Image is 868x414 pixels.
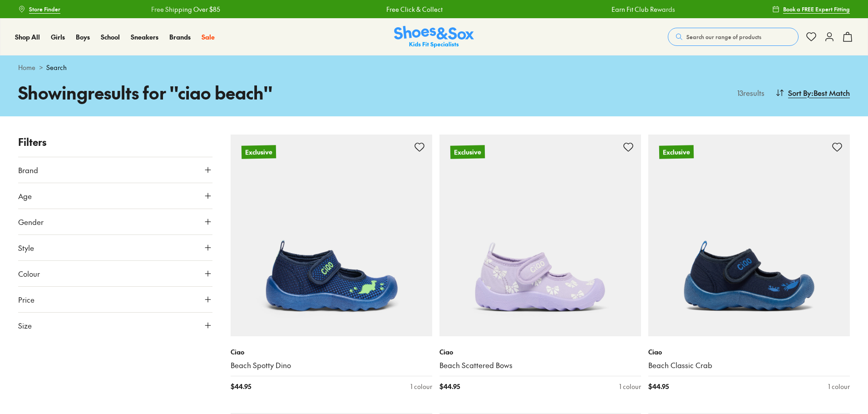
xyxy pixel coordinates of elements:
span: Colour [18,268,40,279]
p: Ciao [648,347,850,357]
div: 1 colour [828,382,850,391]
button: Search our range of products [668,28,799,46]
p: Exclusive [659,145,694,159]
a: Girls [51,32,65,42]
span: Search our range of products [686,33,761,41]
p: Ciao [439,347,641,357]
span: Price [18,294,35,305]
a: Exclusive [648,135,850,336]
button: Brand [18,157,212,183]
p: Exclusive [450,145,485,159]
a: School [101,32,120,42]
button: Age [18,183,212,209]
a: Beach Scattered Bows [439,360,641,370]
a: Sneakers [131,32,158,42]
div: 1 colour [619,382,641,391]
button: Style [18,235,212,260]
div: 1 colour [410,382,432,391]
span: Size [18,320,32,331]
span: Gender [18,216,44,227]
a: Free Shipping Over $85 [151,5,220,14]
button: Colour [18,261,212,286]
span: Search [46,63,67,72]
span: : Best Match [811,87,850,98]
a: Earn Fit Club Rewards [611,5,675,14]
span: Sort By [788,87,811,98]
a: Beach Spotty Dino [231,360,432,370]
a: Brands [169,32,191,42]
a: Home [18,63,35,72]
a: Exclusive [231,135,432,336]
button: Sort By:Best Match [775,83,850,103]
a: Store Finder [18,1,60,17]
p: Ciao [231,347,432,357]
p: Filters [18,135,212,150]
span: Brand [18,165,38,175]
span: $ 44.95 [648,382,669,391]
img: SNS_Logo_Responsive.svg [394,26,474,48]
a: Shop All [15,32,40,42]
p: Exclusive [242,145,276,159]
a: Shoes & Sox [394,26,474,48]
span: Book a FREE Expert Fitting [783,5,850,13]
span: $ 44.95 [439,382,460,391]
h1: Showing results for " ciao beach " [18,80,434,105]
a: Exclusive [439,135,641,336]
a: Free Click & Collect [386,5,442,14]
span: Age [18,190,32,201]
a: Sale [202,32,215,42]
div: > [18,63,850,72]
a: Book a FREE Expert Fitting [772,1,850,17]
button: Price [18,287,212,312]
a: Beach Classic Crab [648,360,850,370]
span: $ 44.95 [231,382,251,391]
button: Size [18,313,212,338]
p: 13 results [734,87,764,98]
span: Style [18,242,34,253]
span: Store Finder [29,5,60,13]
button: Gender [18,209,212,234]
a: Boys [76,32,90,42]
